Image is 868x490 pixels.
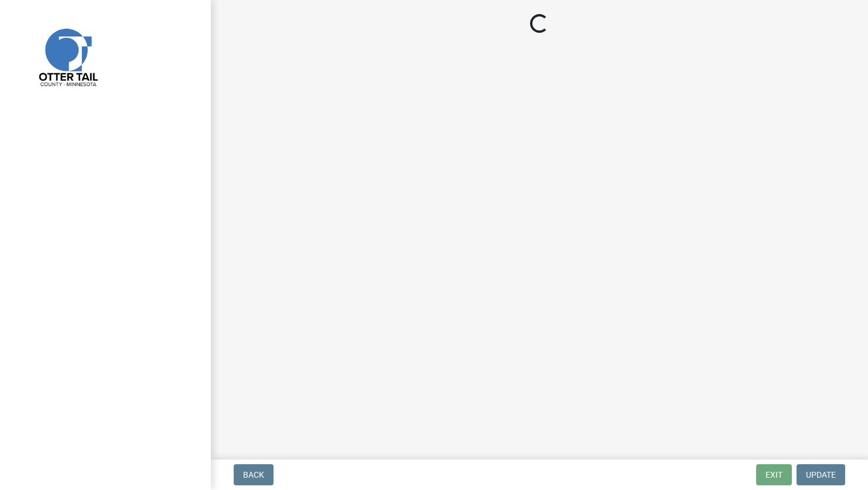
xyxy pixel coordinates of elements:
[243,470,264,479] span: Back
[756,464,792,485] button: Exit
[234,464,274,485] button: Back
[23,12,111,100] img: Otter Tail County, Minnesota
[797,464,845,485] button: Update
[806,470,836,479] span: Update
